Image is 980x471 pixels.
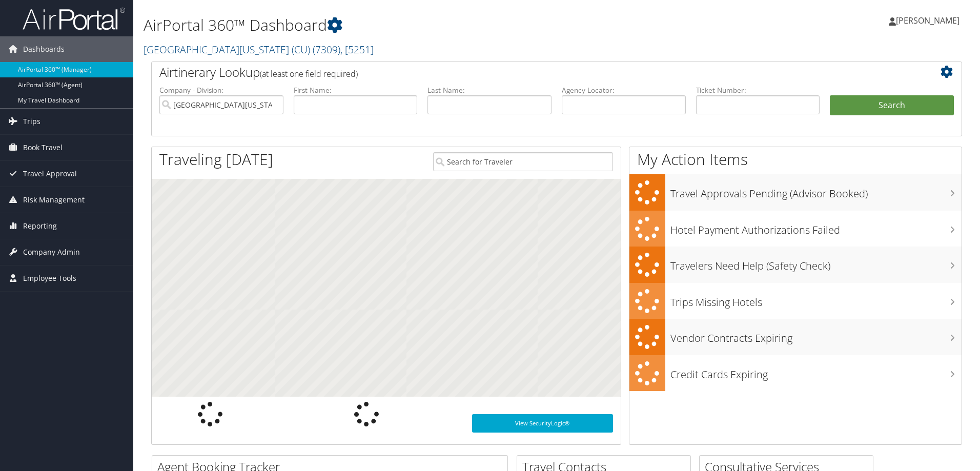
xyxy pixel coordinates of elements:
[629,319,962,355] a: Vendor Contracts Expiring
[23,265,76,291] span: Employee Tools
[23,36,65,62] span: Dashboards
[23,109,40,134] span: Trips
[159,85,283,95] label: Company - Division:
[670,290,962,310] h3: Trips Missing Hotels
[629,149,962,170] h1: My Action Items
[629,174,962,211] a: Travel Approvals Pending (Advisor Booked)
[23,187,85,213] span: Risk Management
[313,43,340,56] span: ( 7309 )
[294,85,418,95] label: First Name:
[260,68,358,79] span: (at least one field required)
[159,64,886,81] h2: Airtinerary Lookup
[23,239,80,265] span: Company Admin
[670,218,962,237] h3: Hotel Payment Authorizations Failed
[427,85,552,95] label: Last Name:
[629,355,962,392] a: Credit Cards Expiring
[159,149,273,170] h1: Traveling [DATE]
[889,5,970,36] a: [PERSON_NAME]
[670,181,962,201] h3: Travel Approvals Pending (Advisor Booked)
[23,7,125,31] img: airportal-logo.png
[670,362,962,382] h3: Credit Cards Expiring
[23,135,63,160] span: Book Travel
[696,85,820,95] label: Ticket Number:
[896,15,959,26] span: [PERSON_NAME]
[562,85,686,95] label: Agency Locator:
[830,95,954,116] button: Search
[629,283,962,319] a: Trips Missing Hotels
[670,254,962,273] h3: Travelers Need Help (Safety Check)
[144,43,374,56] a: [GEOGRAPHIC_DATA][US_STATE] (CU)
[670,326,962,345] h3: Vendor Contracts Expiring
[340,43,374,56] span: , [ 5251 ]
[472,414,613,433] a: View SecurityLogic®
[433,152,613,171] input: Search for Traveler
[144,14,695,36] h1: AirPortal 360™ Dashboard
[23,213,57,239] span: Reporting
[23,161,77,187] span: Travel Approval
[629,247,962,283] a: Travelers Need Help (Safety Check)
[629,211,962,247] a: Hotel Payment Authorizations Failed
